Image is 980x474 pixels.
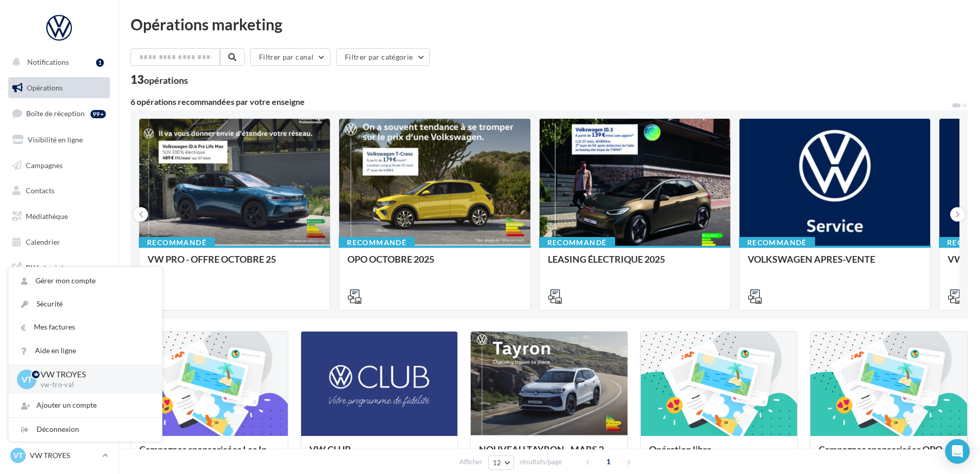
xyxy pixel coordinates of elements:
a: Contacts [6,180,112,202]
a: Sécurité [9,293,162,316]
span: 1 [600,453,617,470]
div: VOLKSWAGEN APRES-VENTE [748,254,922,275]
div: Open Intercom Messenger [945,439,970,464]
button: Filtrer par catégorie [336,48,430,66]
div: Recommandé [139,237,215,248]
span: 12 [493,459,502,467]
p: VW TROYES [41,369,145,380]
a: Mes factures [9,316,162,339]
a: Boîte de réception99+ [6,102,112,124]
a: Calendrier [6,231,112,253]
a: Campagnes [6,155,112,176]
div: 6 opérations recommandées par votre enseigne [131,98,951,106]
p: vw-tro-val [41,380,145,390]
a: VT VW TROYES [8,446,110,465]
span: Calendrier [26,238,60,246]
div: VW PRO - OFFRE OCTOBRE 25 [147,254,322,275]
span: Opérations [27,83,63,92]
span: Afficher [459,457,483,467]
a: Campagnes DataOnDemand [6,291,112,321]
div: 13 [131,74,188,85]
span: Visibilité en ligne [28,135,83,144]
p: VW TROYES [30,450,98,461]
div: Campagnes sponsorisées Les Instants VW Octobre [139,444,280,465]
div: NOUVEAU TAYRON - MARS 2025 [479,444,619,465]
span: VT [13,450,23,461]
div: Recommandé [339,237,415,248]
a: Aide en ligne [9,339,162,362]
div: Campagnes sponsorisées OPO [819,444,959,465]
a: PLV et print personnalisable [6,257,112,287]
div: Déconnexion [9,418,162,441]
div: Opération libre [649,444,789,465]
button: Notifications 1 [6,51,108,73]
button: Filtrer par canal [250,48,330,66]
div: LEASING ÉLECTRIQUE 2025 [548,254,722,275]
div: Ajouter un compte [9,394,162,417]
a: Visibilité en ligne [6,129,112,151]
div: Recommandé [539,237,615,248]
a: Opérations [6,77,112,99]
span: VT [22,373,32,385]
span: Médiathèque [26,212,68,221]
span: Contacts [26,186,54,195]
span: Boîte de réception [26,109,85,118]
div: 1 [96,59,104,67]
span: Campagnes [26,160,63,169]
span: Notifications [27,58,69,66]
a: Gérer mon compte [9,269,162,293]
div: 99+ [90,110,106,118]
span: résultats/page [520,457,562,467]
button: 12 [488,455,514,470]
a: Médiathèque [6,206,112,227]
div: Opérations marketing [131,16,968,32]
div: Recommandé [739,237,815,248]
div: VW CLUB [309,444,450,465]
span: PLV et print personnalisable [26,261,106,283]
div: OPO OCTOBRE 2025 [347,254,522,275]
div: opérations [144,76,188,85]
